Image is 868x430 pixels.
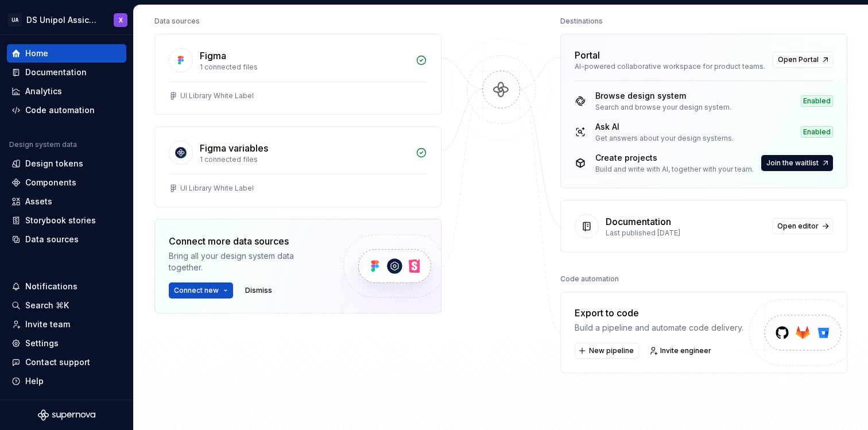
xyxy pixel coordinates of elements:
[560,271,619,287] div: Code automation
[25,338,59,349] div: Settings
[772,218,833,234] a: Open editor
[25,104,95,116] div: Code automation
[245,286,272,295] span: Dismiss
[7,334,126,352] a: Settings
[801,95,833,107] div: Enabled
[575,306,743,320] div: Export to code
[575,322,743,334] div: Build a pipeline and automate code delivery.
[25,357,90,368] div: Contact support
[7,230,126,249] a: Data sources
[778,55,819,64] span: Open Portal
[25,158,83,169] div: Design tokens
[180,91,254,100] div: UI Library White Label
[7,296,126,315] button: Search ⌘K
[169,282,233,299] button: Connect new
[7,173,126,192] a: Components
[575,48,600,62] div: Portal
[180,184,254,193] div: UI Library White Label
[7,154,126,173] a: Design tokens
[38,409,95,421] svg: Supernova Logo
[7,353,126,371] button: Contact support
[154,34,441,115] a: Figma1 connected filesUI Library White Label
[25,300,69,311] div: Search ⌘K
[200,49,226,63] div: Figma
[154,126,441,207] a: Figma variables1 connected filesUI Library White Label
[606,215,671,228] div: Documentation
[25,48,48,59] div: Home
[801,126,833,138] div: Enabled
[25,281,77,292] div: Notifications
[154,13,200,29] div: Data sources
[589,346,634,355] span: New pipeline
[7,372,126,390] button: Help
[595,134,734,143] div: Get answers about your design systems.
[25,196,52,207] div: Assets
[9,140,77,149] div: Design system data
[595,103,731,112] div: Search and browse your design system.
[595,90,731,102] div: Browse design system
[200,141,268,155] div: Figma variables
[7,82,126,100] a: Analytics
[25,86,62,97] div: Analytics
[25,177,76,188] div: Components
[200,155,409,164] div: 1 connected files
[761,155,833,171] button: Join the waitlist
[595,152,754,164] div: Create projects
[169,234,324,248] div: Connect more data sources
[7,315,126,334] a: Invite team
[7,211,126,230] a: Storybook stories
[169,250,324,273] div: Bring all your design system data together.
[25,234,79,245] div: Data sources
[606,228,765,238] div: Last published [DATE]
[7,277,126,296] button: Notifications
[660,346,711,355] span: Invite engineer
[200,63,409,72] div: 1 connected files
[26,14,100,26] div: DS Unipol Assicurazioni
[560,13,603,29] div: Destinations
[2,7,131,32] button: UADS Unipol AssicurazioniX
[7,63,126,82] a: Documentation
[595,165,754,174] div: Build and write with AI, together with your team.
[575,343,639,359] button: New pipeline
[240,282,277,299] button: Dismiss
[25,319,70,330] div: Invite team
[8,13,22,27] div: UA
[25,215,96,226] div: Storybook stories
[119,16,123,25] div: X
[575,62,766,71] div: AI-powered collaborative workspace for product teams.
[766,158,819,168] span: Join the waitlist
[25,67,87,78] div: Documentation
[174,286,219,295] span: Connect new
[773,52,833,68] a: Open Portal
[646,343,716,359] a: Invite engineer
[7,101,126,119] a: Code automation
[7,192,126,211] a: Assets
[777,222,819,231] span: Open editor
[595,121,734,133] div: Ask AI
[7,44,126,63] a: Home
[25,375,44,387] div: Help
